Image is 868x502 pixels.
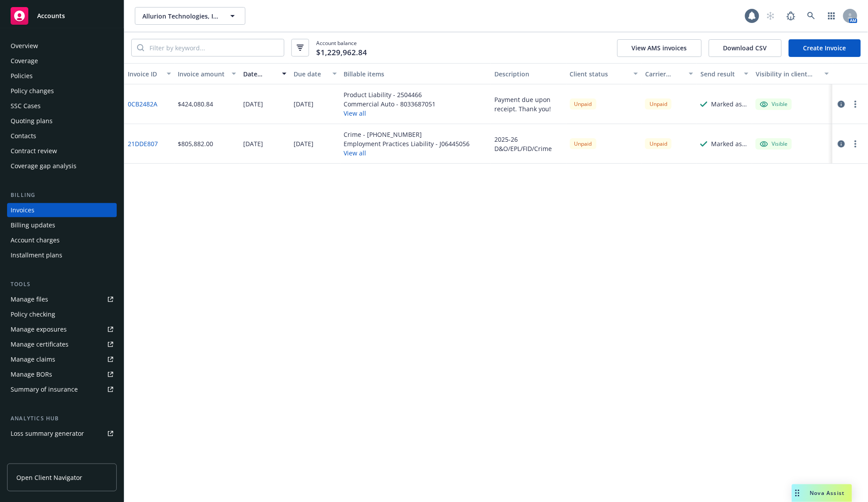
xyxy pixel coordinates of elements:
div: Billing updates [11,218,55,232]
a: Manage claims [7,352,117,366]
div: Carrier status [645,69,684,79]
a: Manage files [7,292,117,306]
div: Manage exposures [11,322,67,336]
div: Commercial Auto - 8033687051 [344,99,436,109]
div: Crime - [PHONE_NUMBER] [344,130,470,139]
a: Report a Bug [782,7,800,25]
a: Policies [7,69,117,83]
button: Download CSV [709,39,782,57]
button: Allurion Technologies, Inc. [135,7,245,25]
button: View all [344,109,436,118]
div: Unpaid [570,98,597,109]
a: 0CB2482A [128,99,157,109]
a: Contract review [7,144,117,158]
div: Product Liability - 2504466 [344,90,436,99]
a: Loss summary generator [7,427,117,441]
div: Invoice amount [178,69,227,79]
div: Visible [760,140,788,148]
a: Switch app [823,7,841,25]
a: Start snowing [762,7,780,25]
button: View all [344,148,470,158]
div: Send result [700,69,739,79]
svg: Search [137,44,144,51]
a: Manage exposures [7,322,117,336]
button: Billable items [340,63,491,84]
div: Policy changes [11,84,54,98]
div: Summary of insurance [11,382,78,396]
div: Policies [11,69,33,83]
a: Invoices [7,203,117,217]
div: Coverage [11,54,38,68]
div: Visible [760,100,788,108]
a: Coverage [7,54,117,68]
div: Drag to move [792,484,803,502]
button: View AMS invoices [617,39,702,57]
button: Description [491,63,566,84]
span: Nova Assist [810,489,845,497]
button: Nova Assist [792,484,852,502]
a: Summary of insurance [7,382,117,396]
div: Policy checking [11,307,55,321]
button: Invoice amount [175,63,240,84]
div: Employment Practices Liability - J06445056 [344,139,470,148]
a: Accounts [7,4,117,28]
div: Unpaid [645,98,672,109]
div: [DATE] [243,99,263,109]
div: Contacts [11,129,36,143]
span: Open Client Navigator [16,473,82,482]
span: Account balance [316,39,367,56]
div: Analytics hub [7,414,117,423]
a: Create Invoice [789,39,861,57]
div: Manage BORs [11,367,52,381]
div: Billing [7,191,117,200]
div: Coverage gap analysis [11,159,76,173]
div: Unpaid [645,138,672,149]
a: Policy checking [7,307,117,321]
div: SSC Cases [11,99,41,113]
div: Billable items [344,69,488,79]
div: [DATE] [243,139,263,148]
div: Payment due upon receipt. Thank you! [494,95,562,113]
button: Client status [566,63,642,84]
input: Filter by keyword... [144,39,284,56]
div: Account charges [11,233,60,247]
span: Allurion Technologies, Inc. [142,11,219,21]
a: Quoting plans [7,114,117,128]
button: Visibility in client dash [752,63,833,84]
a: Overview [7,39,117,53]
div: [DATE] [294,139,314,148]
div: Description [494,69,562,79]
a: Billing updates [7,218,117,232]
div: $805,882.00 [178,139,214,148]
div: $424,080.84 [178,99,214,109]
a: Coverage gap analysis [7,159,117,173]
div: Manage certificates [11,337,69,351]
a: Policy changes [7,84,117,98]
div: Invoice ID [128,69,161,79]
button: Date issued [240,63,290,84]
a: Search [803,7,820,25]
button: Send result [697,63,752,84]
a: 21DDE807 [128,139,158,148]
a: Manage BORs [7,367,117,381]
div: Client status [570,69,628,79]
button: Invoice ID [124,63,175,84]
div: Manage files [11,292,48,306]
div: Loss summary generator [11,427,84,441]
a: Contacts [7,129,117,143]
a: Account charges [7,233,117,247]
div: 2025-26 D&O/EPL/FID/Crime [494,135,562,153]
div: Tools [7,280,117,289]
div: [DATE] [294,99,314,109]
span: Accounts [37,12,65,19]
a: SSC Cases [7,99,117,113]
div: Contract review [11,144,57,158]
div: Installment plans [11,248,62,262]
div: Unpaid [570,138,597,149]
div: Marked as sent [711,139,749,148]
div: Date issued [243,69,277,79]
div: Overview [11,39,38,53]
div: Due date [294,69,327,79]
span: $1,229,962.84 [316,47,367,58]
